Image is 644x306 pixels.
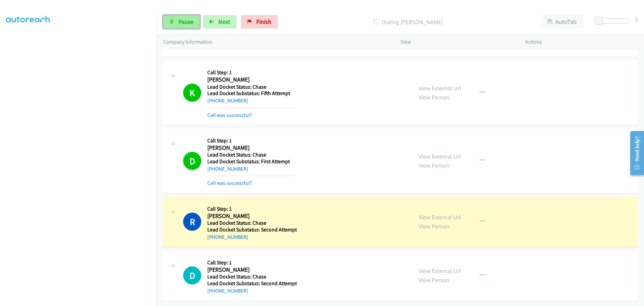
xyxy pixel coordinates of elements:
[287,17,529,27] p: Dialing [PERSON_NAME]
[207,69,295,76] h5: Call Step: 1
[218,18,230,26] span: Next
[207,266,295,274] h2: [PERSON_NAME]
[419,267,461,275] a: View External Url
[207,144,295,152] h2: [PERSON_NAME]
[207,212,295,220] h2: [PERSON_NAME]
[635,15,638,24] div: 5
[207,151,295,158] h5: Lead Docket Status: Chase
[207,166,248,172] a: [PHONE_NUMBER]
[207,90,295,97] h5: Lead Docket Substatus: Fifth Attempt
[207,76,295,84] h2: [PERSON_NAME]
[207,97,248,104] a: [PHONE_NUMBER]
[207,180,252,186] a: Call was successful?
[183,213,201,231] h1: R
[419,152,461,160] a: View External Url
[419,84,461,92] a: View External Url
[203,15,236,29] button: Next
[207,280,297,287] h5: Lead Docket Substatus: Second Attempt
[207,234,248,240] a: [PHONE_NUMBER]
[400,38,513,46] p: View
[256,18,271,26] span: Finish
[625,126,644,180] iframe: Resource Center
[178,18,194,26] span: Pause
[183,266,201,285] h1: D
[207,112,252,118] a: Call was successful?
[207,84,295,90] h5: Lead Docket Status: Chase
[207,220,297,226] h5: Lead Docket Status: Chase
[419,213,461,221] a: View External Url
[241,15,278,29] a: Finish
[163,38,388,46] p: Company Information
[183,152,201,170] h1: D
[207,158,295,165] h5: Lead Docket Substatus: First Attempt
[419,93,449,101] a: View Person
[207,44,252,50] a: Call was successful?
[207,288,248,294] a: [PHONE_NUMBER]
[419,276,449,284] a: View Person
[419,222,449,230] a: View Person
[207,226,297,233] h5: Lead Docket Substatus: Second Attempt
[183,266,201,285] div: The call is yet to be attempted
[207,206,297,212] h5: Call Step: 1
[163,15,200,29] a: Pause
[525,38,638,46] p: Actions
[207,273,297,280] h5: Lead Docket Status: Chase
[207,259,297,266] h5: Call Step: 1
[183,84,201,102] h1: K
[541,15,583,29] button: AutoTab
[419,162,449,169] a: View Person
[207,137,295,144] h5: Call Step: 1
